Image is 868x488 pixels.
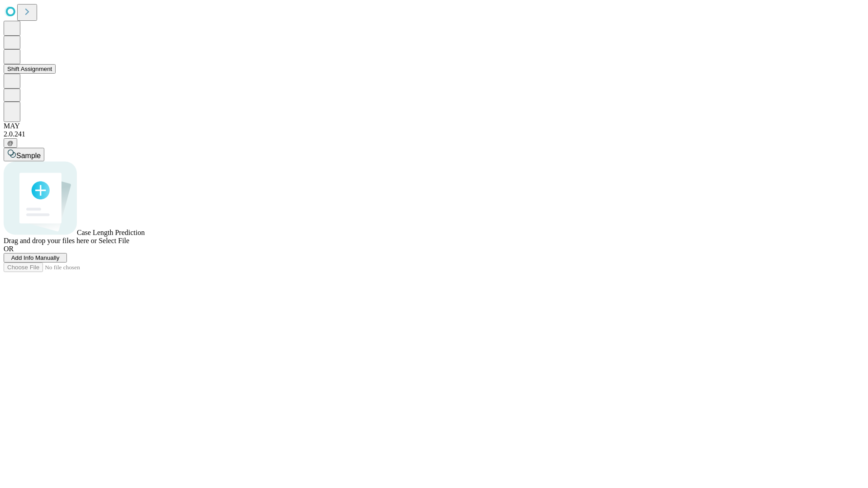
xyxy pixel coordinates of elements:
[16,152,41,160] span: Sample
[77,229,145,236] span: Case Length Prediction
[4,130,864,138] div: 2.0.241
[4,122,864,130] div: MAY
[4,253,67,263] button: Add Info Manually
[99,237,129,244] span: Select File
[11,254,60,261] span: Add Info Manually
[4,245,14,253] span: OR
[4,148,44,161] button: Sample
[7,140,14,146] span: @
[4,64,56,74] button: Shift Assignment
[4,138,17,148] button: @
[4,237,97,244] span: Drag and drop your files here or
